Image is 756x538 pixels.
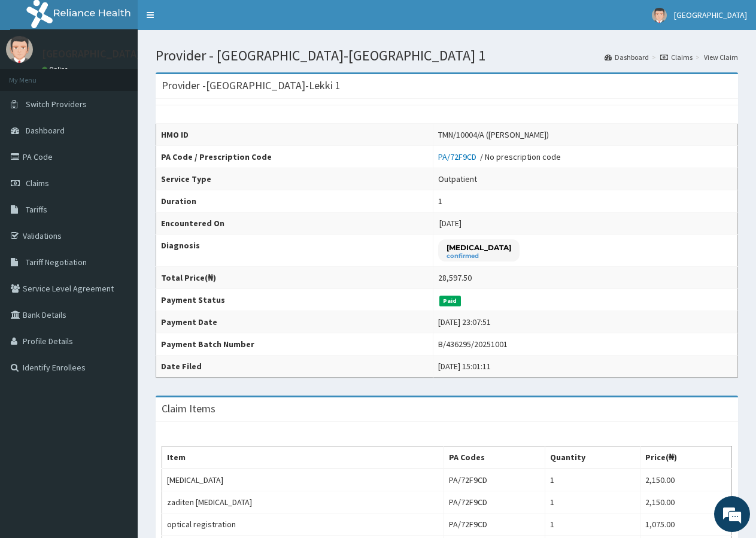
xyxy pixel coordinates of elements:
[26,125,65,136] span: Dashboard
[156,355,433,378] th: Date Filed
[438,173,477,185] div: Outpatient
[156,333,433,355] th: Payment Batch Number
[545,446,640,469] th: Quantity
[640,446,732,469] th: Price(₦)
[156,212,433,235] th: Encountered On
[156,311,433,333] th: Payment Date
[640,513,732,536] td: 1,075.00
[156,235,433,267] th: Diagnosis
[438,151,480,162] a: PA/72F9CD
[444,491,545,513] td: PA/72F9CD
[156,289,433,311] th: Payment Status
[545,469,640,491] td: 1
[26,204,47,215] span: Tariffs
[162,469,444,491] td: [MEDICAL_DATA]
[704,52,738,62] a: View Claim
[674,10,747,20] span: [GEOGRAPHIC_DATA]
[26,99,87,110] span: Switch Providers
[162,491,444,513] td: zaditen [MEDICAL_DATA]
[438,151,561,163] div: / No prescription code
[444,446,545,469] th: PA Codes
[156,267,433,289] th: Total Price(₦)
[447,242,511,253] p: [MEDICAL_DATA]
[26,257,87,268] span: Tariff Negotiation
[444,469,545,491] td: PA/72F9CD
[162,80,341,91] h3: Provider - [GEOGRAPHIC_DATA]-Lekki 1
[640,491,732,513] td: 2,150.00
[444,513,545,536] td: PA/72F9CD
[439,218,462,229] span: [DATE]
[545,513,640,536] td: 1
[652,8,667,23] img: User Image
[438,272,472,284] div: 28,597.50
[162,446,444,469] th: Item
[42,48,141,59] p: [GEOGRAPHIC_DATA]
[42,65,71,74] a: Online
[156,48,738,63] h1: Provider - [GEOGRAPHIC_DATA]-[GEOGRAPHIC_DATA] 1
[438,360,491,372] div: [DATE] 15:01:11
[156,146,433,168] th: PA Code / Prescription Code
[6,36,33,63] img: User Image
[26,178,49,189] span: Claims
[162,513,444,536] td: optical registration
[438,338,508,350] div: B/436295/20251001
[640,469,732,491] td: 2,150.00
[162,403,215,414] h3: Claim Items
[545,491,640,513] td: 1
[438,195,442,207] div: 1
[156,190,433,212] th: Duration
[447,253,511,259] small: confirmed
[439,296,461,306] span: Paid
[156,168,433,190] th: Service Type
[660,52,693,62] a: Claims
[156,124,433,146] th: HMO ID
[438,316,491,328] div: [DATE] 23:07:51
[438,129,549,141] div: TMN/10004/A ([PERSON_NAME])
[605,52,649,62] a: Dashboard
